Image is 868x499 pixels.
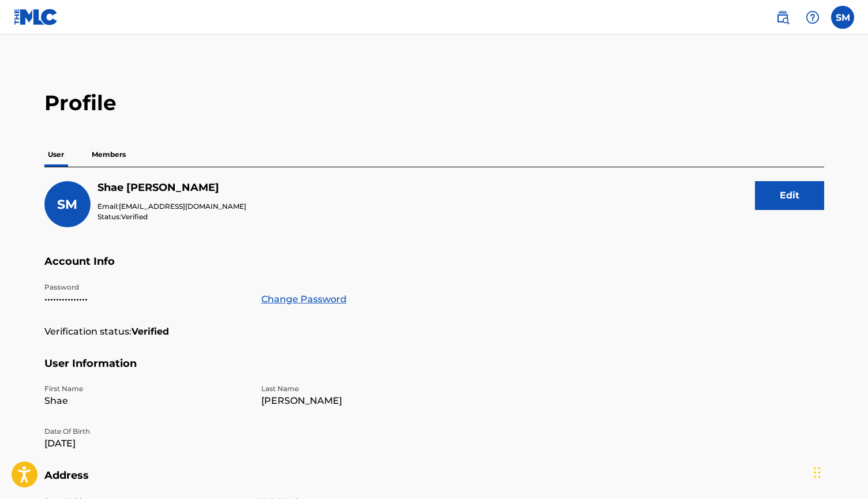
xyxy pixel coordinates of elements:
[261,394,464,408] p: [PERSON_NAME]
[44,325,131,339] p: Verification status:
[97,201,246,212] p: Email:
[57,197,77,212] span: SM
[44,282,247,292] p: Password
[44,437,247,451] p: [DATE]
[44,469,824,496] h5: Address
[261,292,347,306] a: Change Password
[261,384,464,394] p: Last Name
[836,323,868,418] iframe: Resource Center
[806,10,820,24] img: help
[88,142,129,167] p: Members
[44,357,824,384] h5: User Information
[810,444,868,499] iframe: Chat Widget
[831,6,854,29] div: User Menu
[44,90,824,116] h2: Profile
[801,6,824,29] div: Help
[131,325,169,339] strong: Verified
[97,212,246,222] p: Status:
[771,6,794,29] a: Public Search
[814,455,821,490] div: Drag
[755,181,824,210] button: Edit
[776,10,790,24] img: search
[44,142,67,167] p: User
[14,9,58,25] img: MLC Logo
[44,292,247,306] p: •••••••••••••••
[44,255,824,282] h5: Account Info
[44,384,247,394] p: First Name
[97,181,246,194] h5: Shae McLeod
[119,202,246,211] span: [EMAIL_ADDRESS][DOMAIN_NAME]
[44,394,247,408] p: Shae
[44,426,247,437] p: Date Of Birth
[121,212,148,221] span: Verified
